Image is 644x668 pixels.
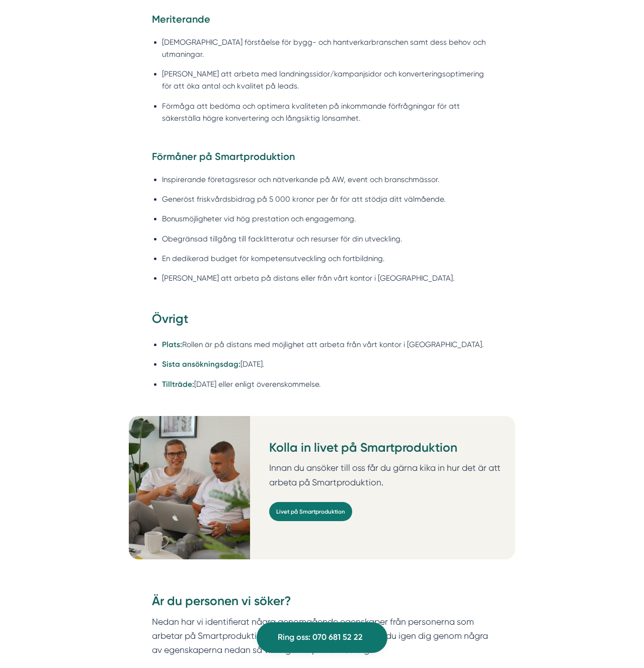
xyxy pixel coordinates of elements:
li: [DEMOGRAPHIC_DATA] förståelse för bygg- och hantverkarbranschen samt dess behov och utmaningar. [162,36,493,60]
li: Bonusmöjligheter vid hög prestation och engagemang. [162,213,493,225]
h3: Är du personen vi söker? [152,593,493,615]
a: Livet på Smartproduktion [269,502,352,521]
li: [DATE]. [162,358,493,370]
strong: Sista ansökningsdag: [162,360,240,369]
li: [DATE] eller enligt överenskommelse. [162,378,493,390]
li: Obegränsad tillgång till facklitteratur och resurser för din utveckling. [162,233,493,245]
p: Innan du ansöker till oss får du gärna kika in hur det är att arbeta på Smartproduktion. [269,461,508,489]
li: Förmåga att bedöma och optimera kvaliteten på inkommande förfrågningar för att säkerställa högre ... [162,100,493,124]
h3: Övrigt [152,310,493,332]
span: Ring oss: 070 681 52 22 [278,631,363,644]
strong: Plats: [162,340,182,349]
a: Ring oss: 070 681 52 22 [257,622,387,653]
li: Inspirerande företagsresor och nätverkande på AW, event och branschmässor. [162,174,493,186]
h3: Kolla in livet på Smartproduktion [269,439,508,461]
li: En dedikerad budget för kompetensutveckling och fortbildning. [162,253,493,265]
li: Rollen är på distans med möjlighet att arbeta från vårt kontor i [GEOGRAPHIC_DATA]. [162,339,493,351]
strong: Tillträde: [162,380,194,389]
strong: Meriterande [152,13,210,25]
li: [PERSON_NAME] att arbeta på distans eller från vårt kontor i [GEOGRAPHIC_DATA]. [162,272,493,284]
li: [PERSON_NAME] att arbeta med landningssidor/kampanjsidor och konverteringsoptimering för att öka ... [162,68,493,92]
img: Personal på Smartproduktion [129,416,250,559]
li: Generöst friskvårdsbidrag på 5 000 kronor per år för att stödja ditt välmående. [162,193,493,205]
strong: Förmåner på Smartproduktion [152,150,295,162]
p: Nedan har vi identifierat några genomgående egenskaper från personerna som arbetar på Smartproduk... [152,615,493,657]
